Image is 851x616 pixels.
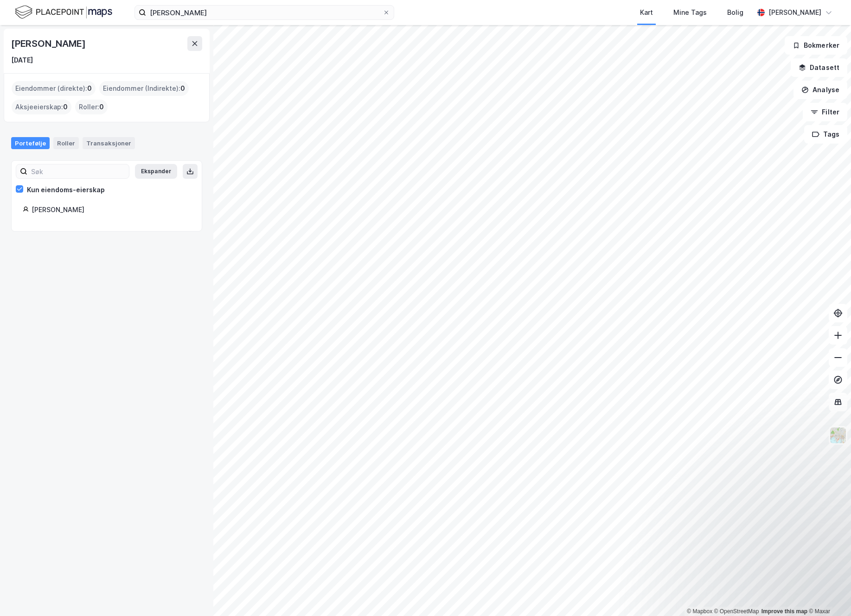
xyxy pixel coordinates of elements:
[83,137,135,149] div: Transaksjoner
[75,100,108,114] div: Roller :
[27,164,129,178] input: Søk
[761,608,807,615] a: Improve this map
[785,36,847,55] button: Bokmerker
[727,7,743,18] div: Bolig
[791,58,847,77] button: Datasett
[63,101,68,113] span: 0
[87,83,92,94] span: 0
[180,83,185,94] span: 0
[11,55,33,66] div: [DATE]
[32,204,191,215] div: [PERSON_NAME]
[673,7,707,18] div: Mine Tags
[687,608,712,615] a: Mapbox
[99,81,189,96] div: Eiendommer (Indirekte) :
[803,103,847,121] button: Filter
[146,6,383,19] input: Søk på adresse, matrikkel, gårdeiere, leietakere eller personer
[11,137,50,149] div: Portefølje
[829,427,847,444] img: Z
[99,101,104,113] span: 0
[53,137,79,149] div: Roller
[768,7,821,18] div: [PERSON_NAME]
[135,164,177,179] button: Ekspander
[11,36,87,51] div: [PERSON_NAME]
[714,608,759,615] a: OpenStreetMap
[793,81,847,99] button: Analyse
[15,4,112,20] img: logo.f888ab2527a4732fd821a326f86c7f29.svg
[640,7,653,18] div: Kart
[27,184,105,195] div: Kun eiendoms-eierskap
[804,125,847,144] button: Tags
[12,81,96,96] div: Eiendommer (direkte) :
[12,100,71,114] div: Aksjeeierskap :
